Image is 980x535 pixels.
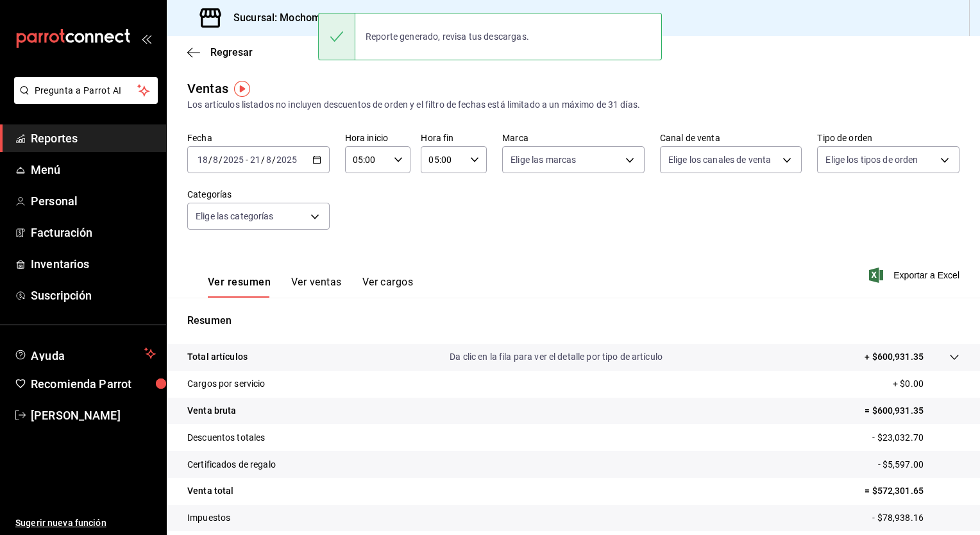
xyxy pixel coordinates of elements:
[197,155,208,165] input: --
[878,458,959,471] p: - $5,597.00
[246,155,248,165] span: -
[660,133,802,142] label: Canal de venta
[31,255,156,273] span: Inventarios
[249,155,261,165] input: --
[865,350,924,364] p: + $600,931.35
[223,10,443,26] h3: Sucursal: Mochomos ([GEOGRAPHIC_DATA])
[187,404,236,418] p: Venta bruta
[187,98,959,112] div: Los artículos listados no incluyen descuentos de orden y el filtro de fechas está limitado a un m...
[187,133,330,142] label: Fecha
[187,46,253,58] button: Regresar
[141,33,151,44] button: open_drawer_menu
[223,155,244,165] input: ----
[9,93,158,106] a: Pregunta a Parrot AI
[187,431,265,445] p: Descuentos totales
[210,46,253,58] span: Regresar
[355,22,539,51] div: Reporte generado, revisa tus descargas.
[187,190,330,199] label: Categorías
[266,155,272,165] input: --
[291,276,342,298] button: Ver ventas
[272,155,276,165] span: /
[187,484,233,498] p: Venta total
[872,511,959,525] p: - $78,938.16
[14,77,158,104] button: Pregunta a Parrot AI
[31,375,156,393] span: Recomienda Parrot
[208,155,212,165] span: /
[31,192,156,210] span: Personal
[187,79,228,98] div: Ventas
[865,484,959,498] p: = $572,301.65
[362,276,414,298] button: Ver cargos
[31,130,156,147] span: Reportes
[345,133,411,142] label: Hora inicio
[187,511,230,525] p: Impuestos
[187,377,266,391] p: Cargos por servicio
[872,267,959,283] button: Exportar a Excel
[31,224,156,241] span: Facturación
[31,287,156,304] span: Suscripción
[219,155,223,165] span: /
[187,313,959,328] p: Resumen
[212,155,219,165] input: --
[15,516,156,530] span: Sugerir nueva función
[421,133,487,142] label: Hora fin
[511,153,576,166] span: Elige las marcas
[261,155,265,165] span: /
[450,350,663,364] p: Da clic en la fila para ver el detalle por tipo de artículo
[187,350,248,364] p: Total artículos
[35,84,138,98] span: Pregunta a Parrot AI
[893,377,959,391] p: + $0.00
[865,404,959,418] p: = $600,931.35
[825,153,918,166] span: Elige los tipos de orden
[208,276,413,298] div: navigation tabs
[276,155,298,165] input: ----
[31,346,139,361] span: Ayuda
[208,276,271,298] button: Ver resumen
[502,133,645,142] label: Marca
[187,458,276,471] p: Certificados de regalo
[31,161,156,178] span: Menú
[196,210,274,223] span: Elige las categorías
[31,407,156,424] span: [PERSON_NAME]
[668,153,771,166] span: Elige los canales de venta
[817,133,959,142] label: Tipo de orden
[234,81,250,97] img: Tooltip marker
[872,431,959,445] p: - $23,032.70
